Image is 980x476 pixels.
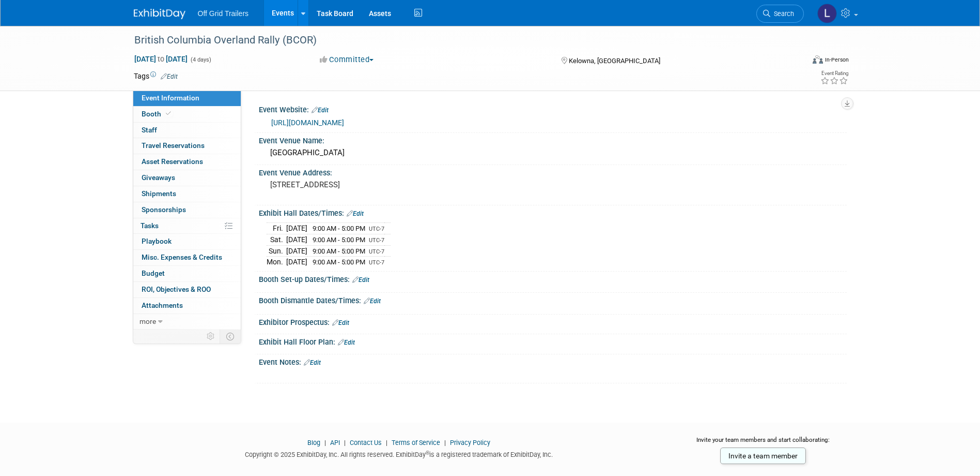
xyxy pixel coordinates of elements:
img: ExhibitDay [134,9,185,19]
span: Kelowna, [GEOGRAPHIC_DATA] [569,57,660,65]
div: Event Website: [259,102,847,115]
div: Exhibit Hall Dates/Times: [259,205,847,219]
span: Tasks [141,221,159,230]
td: Personalize Event Tab Strip [202,330,220,343]
a: Edit [312,107,329,114]
pre: [STREET_ADDRESS] [270,180,492,189]
a: Attachments [133,298,241,314]
td: [DATE] [286,223,307,234]
button: Committed [316,54,378,65]
a: Asset Reservations [133,154,241,170]
a: Booth [133,107,241,122]
span: UTC-7 [369,226,384,232]
span: Off Grid Trailers [198,9,249,18]
td: [DATE] [286,245,307,257]
span: | [341,439,348,447]
td: [DATE] [286,234,307,246]
a: Blog [307,439,320,447]
a: Edit [364,297,381,305]
span: Giveaways [142,173,175,182]
span: 9:00 AM - 5:00 PM [313,247,365,255]
a: Contact Us [350,439,382,447]
a: Event Information [133,91,241,106]
a: Edit [332,319,349,326]
span: | [383,439,390,447]
a: Edit [338,339,355,346]
div: Exhibitor Prospectus: [259,315,847,328]
span: Booth [142,110,173,118]
div: Event Rating [820,71,848,76]
sup: ® [426,450,429,456]
td: Fri. [267,223,286,234]
span: 9:00 AM - 5:00 PM [313,225,365,232]
a: Travel Reservations [133,138,241,154]
div: Event Notes: [259,354,847,368]
span: (4 days) [190,56,211,63]
div: Event Format [743,54,849,69]
div: Copyright © 2025 ExhibitDay, Inc. All rights reserved. ExhibitDay is a registered trademark of Ex... [134,448,665,459]
td: Mon. [267,257,286,267]
span: Asset Reservations [142,157,203,166]
a: Tasks [133,218,241,234]
a: Search [756,5,804,23]
td: Sat. [267,234,286,246]
span: Misc. Expenses & Credits [142,253,222,261]
span: 9:00 AM - 5:00 PM [313,258,365,266]
span: Staff [142,126,157,134]
span: | [442,439,448,447]
i: Booth reservation complete [166,111,171,116]
span: UTC-7 [369,248,384,255]
div: Event Venue Address: [259,165,847,178]
div: Event Venue Name: [259,133,847,146]
a: Budget [133,266,241,281]
span: Event Information [142,94,199,102]
a: Edit [161,73,178,80]
img: LAUREN ABUGHAZALEH [817,4,837,23]
div: [GEOGRAPHIC_DATA] [267,145,839,161]
a: Staff [133,123,241,138]
span: 9:00 AM - 5:00 PM [313,236,365,244]
div: Booth Set-up Dates/Times: [259,272,847,285]
div: In-Person [825,56,849,64]
td: Toggle Event Tabs [220,330,241,343]
span: Budget [142,269,165,277]
span: UTC-7 [369,259,384,266]
a: Privacy Policy [450,439,490,447]
span: Travel Reservations [142,141,205,150]
span: UTC-7 [369,237,384,244]
span: ROI, Objectives & ROO [142,285,211,293]
a: Giveaways [133,170,241,186]
div: Invite your team members and start collaborating: [680,436,847,451]
span: Sponsorships [142,205,186,214]
span: Attachments [142,301,183,309]
span: Shipments [142,189,176,198]
div: Booth Dismantle Dates/Times: [259,293,847,306]
span: to [156,55,166,63]
a: Misc. Expenses & Credits [133,250,241,265]
a: ROI, Objectives & ROO [133,282,241,297]
a: Playbook [133,234,241,249]
td: Sun. [267,245,286,257]
a: Shipments [133,186,241,202]
span: | [322,439,329,447]
a: Terms of Service [392,439,440,447]
a: Invite a team member [720,448,806,464]
span: Search [770,10,794,18]
img: Format-Inperson.png [813,55,823,64]
a: Edit [304,359,321,366]
span: more [139,317,156,325]
div: British Columbia Overland Rally (BCOR) [131,31,788,50]
a: Edit [347,210,364,217]
td: [DATE] [286,257,307,267]
a: API [330,439,340,447]
span: [DATE] [DATE] [134,54,188,64]
a: Edit [352,276,369,284]
div: Exhibit Hall Floor Plan: [259,334,847,348]
a: Sponsorships [133,202,241,218]
span: Playbook [142,237,172,245]
td: Tags [134,71,178,81]
a: more [133,314,241,330]
a: [URL][DOMAIN_NAME] [271,118,344,127]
